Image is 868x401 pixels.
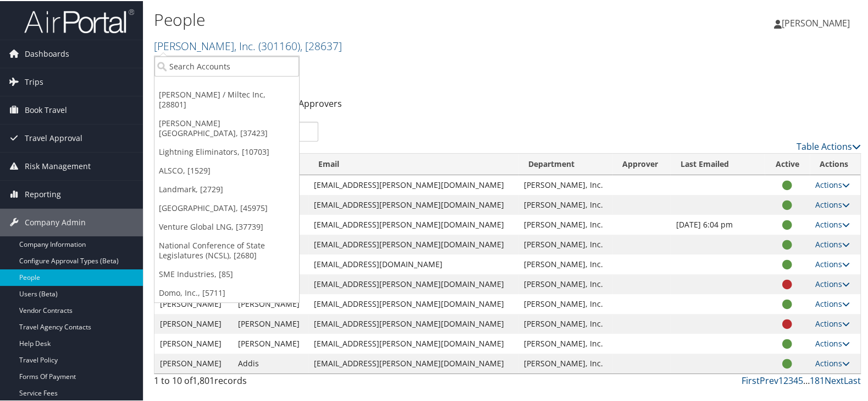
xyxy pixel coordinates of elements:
[670,153,764,174] th: Last Emailed: activate to sort column ascending
[774,6,861,39] a: [PERSON_NAME]
[815,297,850,308] a: Actions
[742,373,760,386] a: First
[815,317,850,328] a: Actions
[815,357,850,367] a: Actions
[25,39,69,67] span: Dashboards
[298,96,342,109] a: Approvers
[798,373,803,386] a: 5
[782,16,850,28] span: [PERSON_NAME]
[154,198,299,216] a: [GEOGRAPHIC_DATA], [45975]
[154,113,299,142] a: [PERSON_NAME][GEOGRAPHIC_DATA], [37423]
[25,123,82,151] span: Travel Approval
[670,214,764,234] td: [DATE] 6:04 pm
[154,179,299,198] a: Landmark, [2729]
[154,84,299,113] a: [PERSON_NAME] / Miltec Inc, [28801]
[154,373,318,392] div: 1 to 10 of records
[154,353,233,372] td: [PERSON_NAME]
[25,95,67,123] span: Book Travel
[233,353,308,372] td: Addis
[308,273,518,293] td: [EMAIL_ADDRESS][PERSON_NAME][DOMAIN_NAME]
[154,293,233,313] td: [PERSON_NAME]
[308,214,518,234] td: [EMAIL_ADDRESS][PERSON_NAME][DOMAIN_NAME]
[154,283,299,301] a: Domo, Inc., [5711]
[518,253,612,273] td: [PERSON_NAME], Inc.
[518,293,612,313] td: [PERSON_NAME], Inc.
[815,337,850,348] a: Actions
[308,333,518,353] td: [EMAIL_ADDRESS][PERSON_NAME][DOMAIN_NAME]
[810,373,825,386] a: 181
[793,373,798,386] a: 4
[778,373,783,386] a: 1
[788,373,793,386] a: 3
[518,234,612,253] td: [PERSON_NAME], Inc.
[815,218,850,229] a: Actions
[154,142,299,160] a: Lightning Eliminators, [10703]
[815,198,850,209] a: Actions
[518,194,612,214] td: [PERSON_NAME], Inc.
[300,37,342,52] span: , [ 28637 ]
[815,238,850,248] a: Actions
[192,373,214,386] span: 1,801
[612,153,670,174] th: Approver
[154,333,233,353] td: [PERSON_NAME]
[308,353,518,372] td: [EMAIL_ADDRESS][PERSON_NAME][DOMAIN_NAME]
[308,194,518,214] td: [EMAIL_ADDRESS][PERSON_NAME][DOMAIN_NAME]
[308,293,518,313] td: [EMAIL_ADDRESS][PERSON_NAME][DOMAIN_NAME]
[24,7,134,33] img: airportal-logo.png
[258,37,300,52] span: ( 301160 )
[25,208,86,235] span: Company Admin
[154,55,299,75] input: Search Accounts
[233,313,308,333] td: [PERSON_NAME]
[518,214,612,234] td: [PERSON_NAME], Inc.
[154,264,299,283] a: SME Industries, [85]
[815,278,850,288] a: Actions
[803,373,810,386] span: …
[154,37,342,52] a: [PERSON_NAME], Inc.
[518,313,612,333] td: [PERSON_NAME], Inc.
[308,174,518,194] td: [EMAIL_ADDRESS][PERSON_NAME][DOMAIN_NAME]
[518,174,612,194] td: [PERSON_NAME], Inc.
[518,353,612,372] td: [PERSON_NAME], Inc.
[815,178,850,189] a: Actions
[308,153,518,174] th: Email: activate to sort column ascending
[308,253,518,273] td: [EMAIL_ADDRESS][DOMAIN_NAME]
[154,313,233,333] td: [PERSON_NAME]
[783,373,788,386] a: 2
[810,153,860,174] th: Actions
[233,293,308,313] td: [PERSON_NAME]
[154,160,299,179] a: ALSCO, [1529]
[518,273,612,293] td: [PERSON_NAME], Inc.
[154,7,625,30] h1: People
[765,153,810,174] th: Active: activate to sort column ascending
[518,333,612,353] td: [PERSON_NAME], Inc.
[25,151,91,179] span: Risk Management
[797,139,861,151] a: Table Actions
[25,67,43,95] span: Trips
[154,216,299,235] a: Venture Global LNG, [37739]
[815,258,850,268] a: Actions
[308,313,518,333] td: [EMAIL_ADDRESS][PERSON_NAME][DOMAIN_NAME]
[518,153,612,174] th: Department: activate to sort column ascending
[154,235,299,264] a: National Conference of State Legislatures (NCSL), [2680]
[844,373,861,386] a: Last
[233,333,308,353] td: [PERSON_NAME]
[825,373,844,386] a: Next
[308,234,518,253] td: [EMAIL_ADDRESS][PERSON_NAME][DOMAIN_NAME]
[760,373,778,386] a: Prev
[25,180,61,207] span: Reporting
